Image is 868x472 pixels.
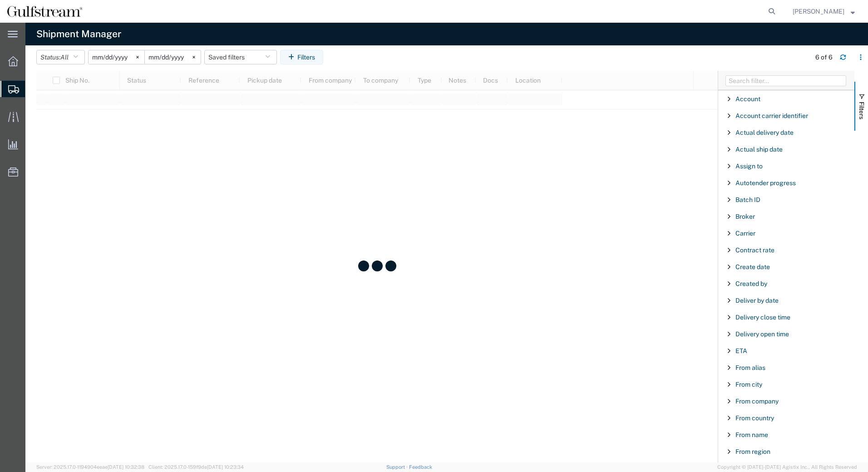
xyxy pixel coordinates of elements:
[735,129,794,136] span: Actual delivery date
[717,463,857,471] span: Copyright © [DATE]-[DATE] Agistix Inc., All Rights Reserved
[108,464,144,470] span: [DATE] 10:32:38
[60,54,69,61] span: All
[815,53,833,62] div: 6 of 6
[735,146,783,153] span: Actual ship date
[735,280,767,287] span: Created by
[735,246,774,254] span: Contract rate
[725,75,846,86] input: Filter Columns Input
[735,297,779,304] span: Deliver by date
[145,50,201,64] input: Not set
[735,448,770,455] span: From region
[36,23,121,45] h4: Shipment Manager
[6,5,83,18] img: logo
[735,112,808,119] span: Account carrier identifier
[793,6,844,16] span: Josh Roberts
[735,347,747,354] span: ETA
[735,196,760,203] span: Batch ID
[735,364,765,371] span: From alias
[148,464,244,470] span: Client: 2025.17.0-159f9de
[735,330,789,338] span: Delivery open time
[792,6,855,17] button: [PERSON_NAME]
[735,398,779,405] span: From company
[89,50,144,64] input: Not set
[735,381,762,388] span: From city
[735,213,755,220] span: Broker
[280,50,323,64] button: Filters
[36,50,85,64] button: Status:All
[409,464,432,470] a: Feedback
[858,102,865,119] span: Filters
[735,179,796,187] span: Autotender progress
[718,90,854,462] div: Filter List 66 Filters
[36,464,144,470] span: Server: 2025.17.0-1194904eeae
[207,464,244,470] span: [DATE] 10:23:34
[735,431,768,438] span: From name
[735,95,760,103] span: Account
[735,230,755,237] span: Carrier
[386,464,409,470] a: Support
[735,263,770,270] span: Create date
[204,50,277,64] button: Saved filters
[735,162,763,170] span: Assign to
[735,414,774,422] span: From country
[735,314,790,321] span: Delivery close time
